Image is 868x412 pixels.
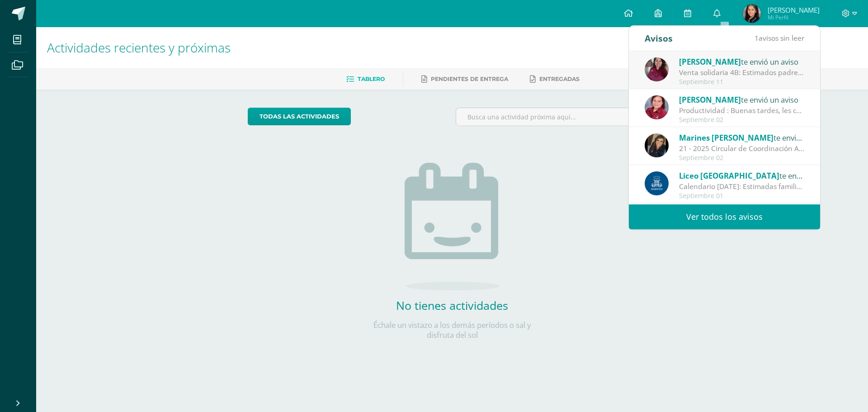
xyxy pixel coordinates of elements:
div: te envió un aviso [679,56,805,67]
img: 258f2c28770a8c8efa47561a5b85f558.png [645,95,669,119]
div: Venta solidaria 4B: Estimados padres de familia, Con mucho entusiasmo nos dirigimos a ustedes par... [679,67,805,78]
img: b41cd0bd7c5dca2e84b8bd7996f0ae72.png [645,171,669,195]
input: Busca una actividad próxima aquí... [456,108,656,126]
div: 21 - 2025 Circular de Coordinación Académica : Buenos días estimadas familias de Segundo Ciclo, e... [679,143,805,154]
span: Pendientes de entrega [431,76,508,82]
div: te envió un aviso [679,94,805,105]
a: Entregadas [530,72,580,86]
div: Septiembre 01 [679,192,805,200]
span: Liceo [GEOGRAPHIC_DATA] [679,170,779,181]
span: [PERSON_NAME] [679,95,741,105]
div: Productividad : Buenas tardes, les comparto el abecedario de lengua de señas de Guatemala para qu... [679,105,805,116]
div: Septiembre 11 [679,78,805,86]
img: ab0a440cfdb9435770cd9fc0c9bd3fe3.png [645,57,669,81]
span: avisos sin leer [755,33,804,43]
a: todas las Actividades [248,108,351,125]
a: Ver todos los avisos [629,204,820,229]
div: Calendario septiembre 2025: Estimadas familias maristas, les compartimos el calendario de activid... [679,181,805,192]
span: Actividades recientes y próximas [47,39,231,56]
span: [PERSON_NAME] [679,57,741,67]
div: Avisos [645,26,673,51]
span: Entregadas [539,76,580,82]
img: no_activities.png [405,163,500,290]
img: 6f99ca85ee158e1ea464f4dd0b53ae36.png [645,133,669,157]
div: te envió un aviso [679,132,805,143]
h2: No tienes actividades [362,298,542,313]
img: 857b833769e22e5c4743ccb2e245ae0e.png [743,5,761,23]
a: Tablero [346,72,385,86]
span: Tablero [358,76,385,82]
p: Échale un vistazo a los demás períodos o sal y disfruta del sol [362,320,542,340]
div: Septiembre 02 [679,116,805,124]
span: [PERSON_NAME] [768,5,820,14]
div: Septiembre 02 [679,154,805,162]
span: 1 [755,33,759,43]
a: Pendientes de entrega [421,72,508,86]
div: te envió un aviso [679,170,805,181]
span: Marines [PERSON_NAME] [679,133,774,143]
span: Mi Perfil [768,14,820,21]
